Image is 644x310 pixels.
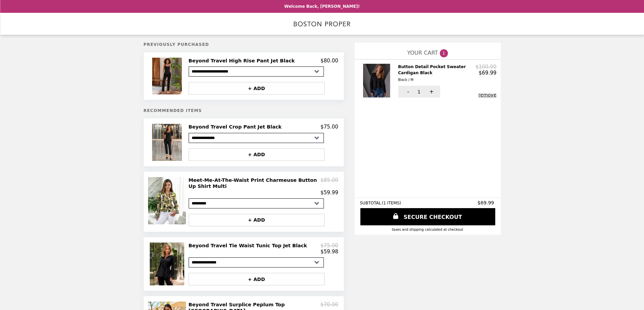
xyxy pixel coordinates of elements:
p: Welcome Back, [PERSON_NAME]! [284,4,360,9]
select: Select a product variant [189,257,324,267]
img: Beyond Travel High Rise Pant Jet Black [152,58,184,94]
a: SECURE CHECKOUT [360,208,495,225]
span: 1 [418,89,421,94]
h5: Recommended Items [144,108,344,113]
button: + ADD [189,214,325,226]
span: SUBTOTAL [360,201,382,205]
button: + [422,86,440,97]
button: + ADD [189,273,325,285]
h2: Beyond Travel High Rise Pant Jet Black [189,58,297,64]
span: YOUR CART [407,50,438,56]
span: ( 1 ITEMS ) [382,201,401,205]
button: + ADD [189,148,325,161]
div: Taxes and Shipping calculated at checkout [360,228,495,231]
button: remove [478,92,496,97]
p: $100.00 [475,64,496,70]
p: $75.00 [320,243,338,249]
p: $80.00 [320,58,338,64]
img: Meet-Me-At-The-Waist Print Charmeuse Button Up Shirt Multi [148,177,188,224]
select: Select a product variant [189,66,324,77]
p: $75.00 [320,124,338,130]
h2: Beyond Travel Crop Pant Jet Black [189,124,284,130]
p: $85.00 [320,177,338,190]
p: $59.99 [320,190,338,196]
h5: Previously Purchased [144,42,344,47]
span: $69.99 [478,200,495,205]
select: Select a product variant [189,198,324,208]
p: $69.99 [479,70,497,76]
button: + ADD [189,82,325,94]
h2: Button Detail Pocket Sweater Cardigan Black [398,64,476,83]
select: Select a product variant [189,133,324,143]
span: 1 [440,49,448,57]
div: Black / M [398,77,473,83]
img: Brand Logo [294,17,351,31]
img: Button Detail Pocket Sweater Cardigan Black [363,64,392,97]
p: $59.98 [320,249,338,255]
button: - [398,86,417,97]
img: Beyond Travel Crop Pant Jet Black [152,124,184,161]
h2: Beyond Travel Tie Waist Tunic Top Jet Black [189,243,310,249]
img: Beyond Travel Tie Waist Tunic Top Jet Black [150,243,186,285]
h2: Meet-Me-At-The-Waist Print Charmeuse Button Up Shirt Multi [189,177,321,190]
